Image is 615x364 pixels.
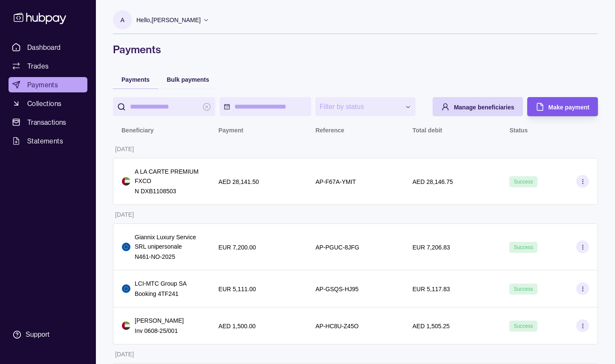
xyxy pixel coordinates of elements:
[115,351,134,358] p: [DATE]
[219,127,243,134] p: Payment
[9,115,87,130] a: Transactions
[27,117,66,127] span: Transactions
[122,284,130,293] img: eu
[413,286,450,292] p: EUR 5,117.83
[27,136,63,146] span: Statements
[27,42,61,52] span: Dashboard
[219,323,256,330] p: AED 1,500.00
[115,211,134,218] p: [DATE]
[135,186,202,196] p: N DXB1108503
[135,252,202,261] p: N461-NO-2025
[527,97,598,116] button: Make payment
[549,104,589,111] span: Make payment
[9,58,87,74] a: Trades
[135,232,202,251] p: Giannix Luxury Service SRL unipersonale
[9,96,87,111] a: Collections
[113,43,598,56] h1: Payments
[514,179,533,185] span: Success
[219,286,256,292] p: EUR 5,111.00
[167,76,209,83] span: Bulk payments
[135,289,187,298] p: Booking 4TF241
[9,326,87,344] a: Support
[135,326,184,335] p: Inv 0608-25/001
[122,177,130,186] img: ae
[509,127,528,134] p: Status
[27,61,49,71] span: Trades
[514,244,533,250] span: Success
[315,323,358,330] p: AP-HC8U-Z45O
[122,243,130,251] img: eu
[27,80,58,90] span: Payments
[315,178,356,185] p: AP-F67A-YMIT
[135,316,184,325] p: [PERSON_NAME]
[315,244,359,251] p: AP-PGUC-8JFG
[135,167,202,186] p: A LA CARTE PREMIUM FXCO
[219,178,259,185] p: AED 28,141.50
[514,286,533,292] span: Success
[9,40,87,55] a: Dashboard
[413,127,442,134] p: Total debit
[454,104,514,111] span: Manage beneficiaries
[130,97,198,116] input: search
[315,127,344,134] p: Reference
[121,127,153,134] p: Beneficiary
[9,133,87,149] a: Statements
[27,98,61,109] span: Collections
[115,146,134,152] p: [DATE]
[121,76,150,83] span: Payments
[315,286,358,292] p: AP-GSQS-HJ95
[433,97,523,116] button: Manage beneficiaries
[26,330,49,339] div: Support
[219,244,256,251] p: EUR 7,200.00
[413,323,450,330] p: AED 1,505.25
[136,15,201,25] p: Hello, [PERSON_NAME]
[9,77,87,92] a: Payments
[122,321,130,330] img: ae
[121,15,124,25] p: A
[413,244,450,251] p: EUR 7,206.83
[413,178,453,185] p: AED 28,146.75
[135,279,187,288] p: LCI-MTC Group SA
[514,323,533,329] span: Success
